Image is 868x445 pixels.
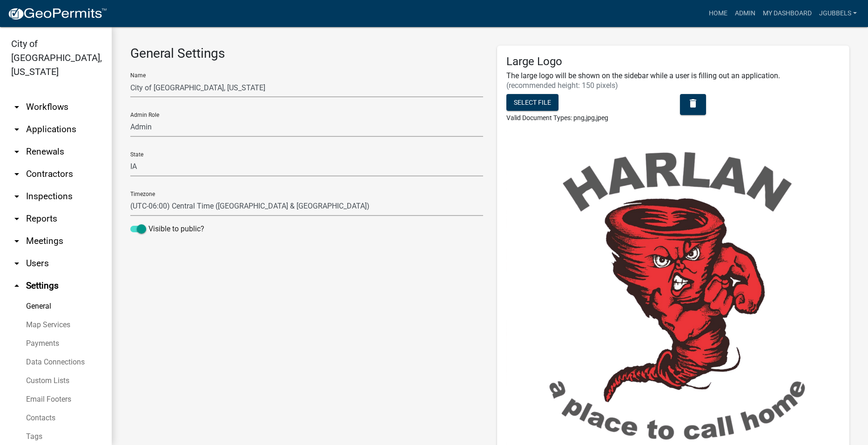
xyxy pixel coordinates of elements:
h3: General Settings [130,46,483,61]
button: Select file [506,94,558,111]
h6: The large logo will be shown on the sidebar while a user is filling out an application. [506,71,841,80]
i: arrow_drop_down [11,124,22,135]
i: delete [687,97,699,108]
i: arrow_drop_down [11,169,22,180]
i: arrow_drop_down [11,213,22,224]
i: arrow_drop_down [11,146,22,157]
a: Admin [731,5,759,22]
i: arrow_drop_down [11,236,22,247]
button: delete [680,94,706,115]
a: Home [705,5,731,22]
i: arrow_drop_up [11,280,22,291]
label: Visible to public? [130,223,204,235]
i: arrow_drop_down [11,191,22,202]
span: Valid Document Types: png,jpg,jpeg [506,114,608,121]
i: arrow_drop_down [11,101,22,113]
h6: (recommended height: 150 pixels) [506,81,841,90]
i: arrow_drop_down [11,258,22,269]
a: jgubbels [815,5,861,22]
h5: Large Logo [506,55,841,68]
a: My Dashboard [759,5,815,22]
